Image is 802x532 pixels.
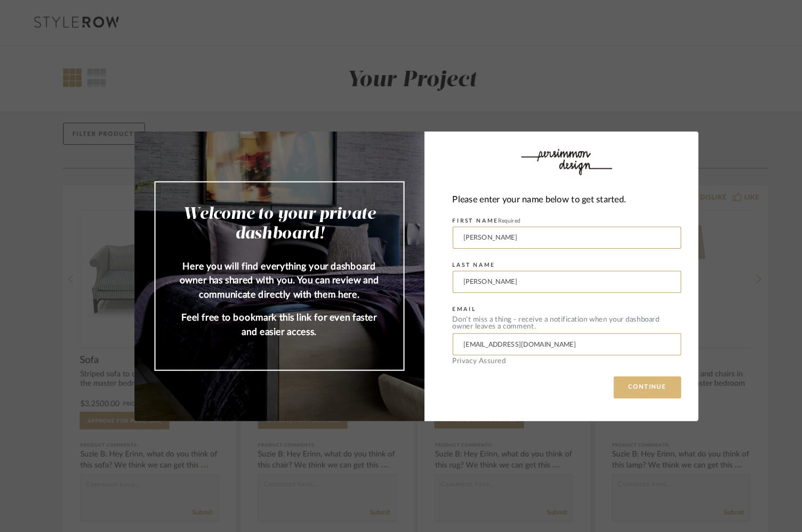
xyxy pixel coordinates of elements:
[436,295,459,301] label: EMAIL
[436,321,656,342] input: Enter Email
[171,299,367,326] p: Feel free to bookmark this link for even faster and easier access.
[171,197,367,235] h2: Welcome to your private dashboard!
[436,185,656,200] div: Please enter your name below to get started.
[436,218,656,240] input: Enter First Name
[171,250,367,291] p: Here you will find everything your dashboard owner has shared with you. You can review and commun...
[591,363,656,384] button: CONTINUE
[436,305,656,318] div: Don’t miss a thing - receive a notification when your dashboard owner leaves a comment.
[436,252,478,259] label: LAST NAME
[480,210,502,216] span: Required
[436,345,656,351] div: Privacy Assured
[436,261,656,282] input: Enter Last Name
[436,210,502,216] label: FIRST NAME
